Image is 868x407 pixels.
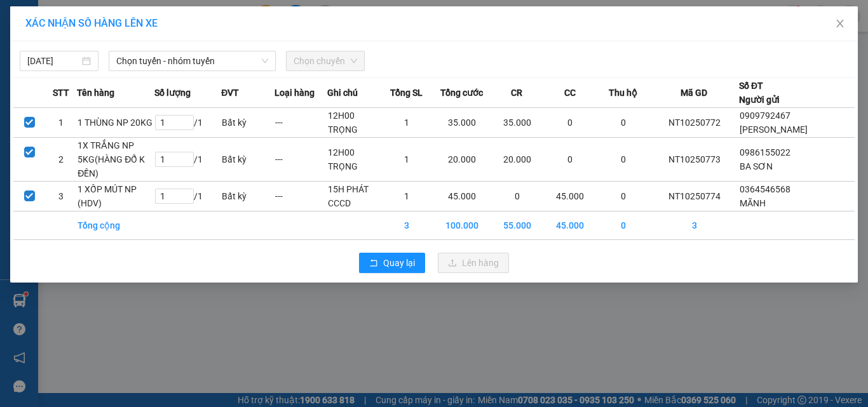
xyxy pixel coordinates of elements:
span: Tên hàng [77,86,114,100]
td: --- [275,138,327,182]
div: 45.000 [119,80,258,111]
span: Thu hộ [609,86,637,100]
span: Gửi: [11,11,31,24]
div: [PERSON_NAME] [11,11,112,39]
td: 0 [597,108,649,138]
span: 0364546568 [740,184,790,194]
span: CR [511,86,522,100]
button: uploadLên hàng [438,253,509,273]
span: Số lượng [154,86,191,100]
td: --- [275,182,327,211]
td: 1X TRẮNG NP 5KG(HÀNG ĐỔ K ĐỀN) [77,138,154,182]
td: 35.000 [433,108,491,138]
td: Tổng cộng [77,211,154,240]
span: Ghi chú [327,86,358,100]
td: 0 [597,138,649,182]
span: BA SƠN [740,161,773,171]
span: ĐVT [221,86,239,100]
td: Bất kỳ [221,138,274,182]
td: --- [275,108,327,138]
span: Mã GD [681,86,707,100]
span: Tổng SL [390,86,423,100]
button: Close [822,6,858,42]
td: 55.000 [491,211,543,240]
td: 1 [381,182,433,211]
td: 0 [597,211,649,240]
td: 1 XỐP MÚT NP (HDV) [77,182,154,211]
td: 1 [45,108,77,138]
td: / 1 [154,138,221,182]
td: NT10250774 [650,182,739,211]
td: 45.000 [544,211,597,240]
td: Bất kỳ [221,182,274,211]
td: 100.000 [433,211,491,240]
span: CC [564,86,576,100]
div: MÃNH [11,39,112,55]
td: 2 [45,138,77,182]
td: 0 [544,108,597,138]
td: 20.000 [433,138,491,182]
td: 45.000 [433,182,491,211]
td: / 1 [154,108,221,138]
span: Tổng cước [440,86,483,100]
td: 0 [597,182,649,211]
span: STT [53,86,69,100]
td: NT10250772 [650,108,739,138]
span: down [261,57,269,65]
span: 0909792467 [740,110,790,121]
span: Chọn chuyến [294,51,357,70]
td: 3 [381,211,433,240]
button: rollbackQuay lại [359,253,425,273]
td: 45.000 [544,182,597,211]
div: Số ĐT Người gửi [739,79,780,107]
td: 0 [491,182,543,211]
span: Chưa [PERSON_NAME] : [119,80,209,110]
td: Bất kỳ [221,108,274,138]
td: 15H PHÁT CCCD [327,182,380,211]
div: [PERSON_NAME] [121,11,257,26]
span: close [835,18,845,29]
td: 20.000 [491,138,543,182]
td: NT10250773 [650,138,739,182]
td: 3 [650,211,739,240]
td: 35.000 [491,108,543,138]
div: NHÃ [121,26,257,41]
span: Nhận: [121,12,152,25]
input: 12/10/2025 [27,54,79,68]
td: 12H00 TRỌNG [327,108,380,138]
td: 1 [381,138,433,182]
span: XÁC NHẬN SỐ HÀNG LÊN XE [25,17,158,29]
span: 0986155022 [740,147,790,157]
td: 0 [544,138,597,182]
span: [PERSON_NAME] [740,124,808,135]
td: 1 THÙNG NP 20KG [77,108,154,138]
td: 3 [45,182,77,211]
td: / 1 [154,182,221,211]
span: Loại hàng [275,86,315,100]
span: Chọn tuyến - nhóm tuyến [116,51,268,70]
td: 1 [381,108,433,138]
span: rollback [369,258,378,269]
span: MÃNH [740,198,766,208]
td: 12H00 TRỌNG [327,138,380,182]
span: Quay lại [383,256,415,270]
